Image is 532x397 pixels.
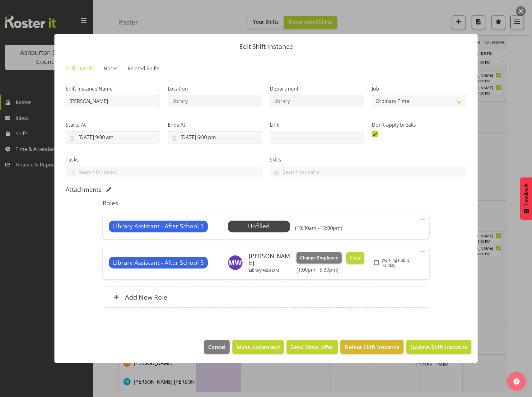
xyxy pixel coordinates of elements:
button: Delete Shift Instance [340,340,403,354]
span: Library Assistant - After School 5 [113,258,204,267]
label: Job [372,85,466,92]
label: Skills [270,156,466,163]
label: Shift Instance Name [66,85,160,92]
input: Click to select... [66,131,160,143]
label: Tasks [66,156,262,163]
label: Department [270,85,364,92]
span: Clear [350,255,361,261]
button: Mass Assigment [232,340,284,354]
span: Unfilled [248,222,270,230]
h6: (10:30am - 12:00pm) [295,225,342,231]
h5: Attachments [66,186,101,193]
label: Ends At [168,121,262,128]
img: matthew-wong10007.jpg [228,255,243,270]
button: Send Mass offer [287,340,338,354]
span: Update Shift Instance [410,343,467,351]
span: Mass Assigment [236,343,280,351]
span: Send Mass offer [291,343,334,351]
span: Delete Shift Instance [345,343,399,351]
p: Edit Shift Instance [61,43,471,50]
span: Notes [104,65,118,72]
span: Library Assistant - After School 1 [113,222,204,231]
label: Don't apply breaks [372,121,466,128]
span: Cancel [208,343,226,351]
h5: Roles [103,199,429,207]
button: Feedback - Show survey [520,177,532,220]
span: Change Employee [300,255,338,261]
img: help-xxl-2.png [513,378,520,385]
span: Feedback [523,184,529,205]
button: Cancel [204,340,230,354]
span: Related Shifts [128,65,160,72]
h6: [PERSON_NAME] [249,253,292,266]
input: Search for tasks [66,167,262,177]
label: Starts At [66,121,160,128]
input: Click to select... [168,131,262,143]
h6: (1:00pm - 5:30pm) [296,267,364,273]
h6: Add New Role [125,293,167,301]
input: Search for skills [270,167,466,177]
button: Clear [346,252,364,264]
span: Working Public Holiday [379,258,421,268]
label: Location [168,85,262,92]
span: Shift Details [66,65,94,72]
button: Change Employee [296,252,342,264]
label: Link [270,121,364,128]
p: Library Assistant [249,268,292,273]
button: Update Shift Instance [406,340,471,354]
input: Shift Instance Name [66,95,160,107]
